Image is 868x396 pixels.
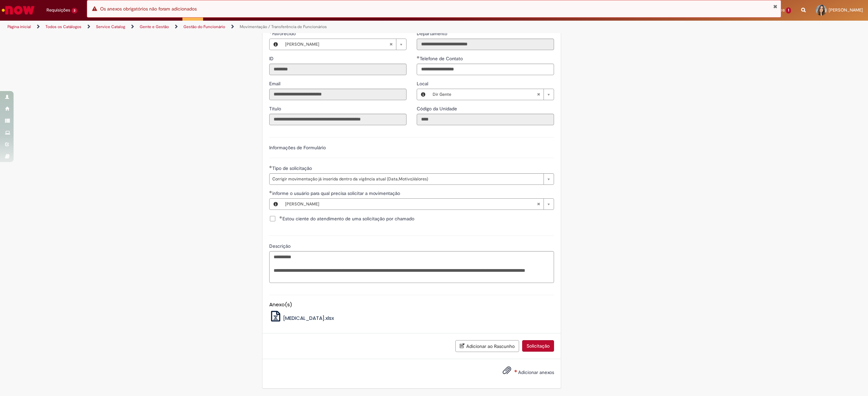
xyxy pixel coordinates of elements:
[417,64,554,75] input: Telefone de Contato
[455,340,519,352] button: Adicionar ao Rascunho
[285,39,389,50] span: [PERSON_NAME]
[269,31,272,34] span: Obrigatório Preenchido
[240,24,327,29] a: Movimentação / Transferência de Funcionários
[522,340,554,352] button: Solicitação
[417,114,554,125] input: Código da Unidade
[417,105,458,112] label: Somente leitura - Código da Unidade
[282,199,554,210] a: [PERSON_NAME]Limpar campo informe o usuário para qual precisa solicitar a movimentação
[269,105,282,112] label: Somente leitura - Título
[45,24,81,29] a: Todos os Catálogos
[269,191,272,193] span: Obrigatório Preenchido
[7,24,31,29] a: Página inicial
[1,3,36,17] img: ServiceNow
[386,39,396,50] abbr: Limpar campo Favorecido
[269,243,292,249] span: Descrição
[282,39,406,50] a: [PERSON_NAME]Limpar campo Favorecido
[773,4,777,9] button: Fechar Notificação
[272,165,313,171] span: Tipo de solicitação
[272,190,401,196] span: Necessários - informe o usuário para qual precisa solicitar a movimentação
[417,89,429,100] button: Local, Visualizar este registro Dir Gente
[279,215,414,222] span: Estou ciente do atendimento de uma solicitação por chamado
[786,7,791,14] span: 1
[269,114,407,125] input: Título
[269,145,326,151] label: Informações de Formulário
[429,89,554,100] a: Dir GenteLimpar campo Local
[269,80,282,87] label: Somente leitura - Email
[829,7,863,13] span: [PERSON_NAME]
[417,81,430,87] span: Local
[270,199,282,210] button: informe o usuário para qual precisa solicitar a movimentação, Visualizar este registro Ana Beatri...
[269,166,272,168] span: Obrigatório Preenchido
[272,174,540,184] span: Corrigir movimentação já inserida dentro da vigência atual (Data,Motivo,Valores)
[72,8,77,14] span: 3
[96,24,125,29] a: Service Catalog
[46,7,70,14] span: Requisições
[433,89,537,100] span: Dir Gente
[283,314,334,322] span: [MEDICAL_DATA].xlsx
[5,21,574,33] ul: Trilhas de página
[285,199,537,210] span: [PERSON_NAME]
[420,56,464,62] span: Telefone de Contato
[417,39,554,50] input: Departamento
[100,6,197,12] span: Os anexos obrigatórios não foram adicionados
[533,89,544,100] abbr: Limpar campo Local
[533,199,544,210] abbr: Limpar campo informe o usuário para qual precisa solicitar a movimentação
[269,89,407,100] input: Email
[501,364,513,380] button: Adicionar anexos
[269,55,275,62] label: Somente leitura - ID
[269,64,407,75] input: ID
[269,302,554,308] h5: Anexo(s)
[272,30,297,37] span: Necessários - Favorecido
[183,24,225,29] a: Gestão do Funcionário
[269,251,554,283] textarea: Descrição
[417,56,420,59] span: Obrigatório Preenchido
[417,30,449,37] label: Somente leitura - Departamento
[518,369,554,375] span: Adicionar anexos
[269,314,334,322] a: [MEDICAL_DATA].xlsx
[270,39,282,50] button: Favorecido, Visualizar este registro Cynthia Martins De Melo Silva
[279,216,282,219] span: Obrigatório Preenchido
[140,24,169,29] a: Gente e Gestão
